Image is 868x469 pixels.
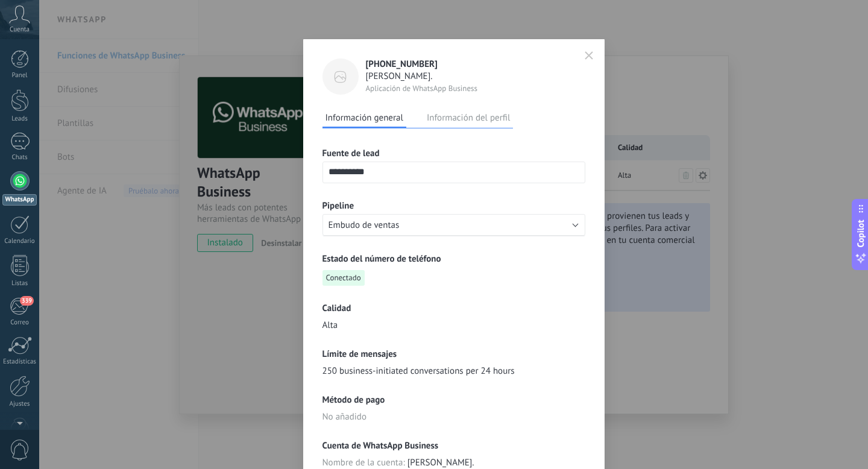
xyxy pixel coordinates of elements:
[366,83,478,95] span: Aplicación de WhatsApp Business
[322,270,365,286] span: Conectado
[322,365,515,377] span: 250 business-initiated conversations per 24 hours
[10,26,30,34] span: Cuenta
[2,194,37,206] div: WhatsApp
[855,220,867,248] span: Copilot
[322,148,585,159] h3: Fuente de lead
[329,219,400,231] span: Embudo de ventas
[366,71,478,83] span: [PERSON_NAME].
[424,109,513,127] button: Información del perfil
[407,457,474,469] span: [PERSON_NAME].
[366,58,478,71] span: [PHONE_NUMBER]
[2,238,37,245] div: Calendario
[322,457,405,469] span: Nombre de la cuenta :
[2,319,37,327] div: Correo
[2,154,37,162] div: Chats
[322,319,338,332] span: Alta
[2,358,37,366] div: Estadísticas
[322,200,585,212] h3: Pipeline
[2,400,37,408] div: Ajustes
[322,109,406,128] button: Información general
[322,440,585,452] h3: Cuenta de WhatsApp Business
[322,411,366,423] span: No añadido
[322,253,585,265] h3: Estado del número de teléfono
[20,296,34,306] span: 339
[322,394,585,406] h3: Método de pago
[2,280,37,288] div: Listas
[322,348,585,360] h3: Límite de mensajes
[322,214,585,236] button: Embudo de ventas
[2,115,37,123] div: Leads
[2,72,37,80] div: Panel
[322,303,585,314] h3: Calidad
